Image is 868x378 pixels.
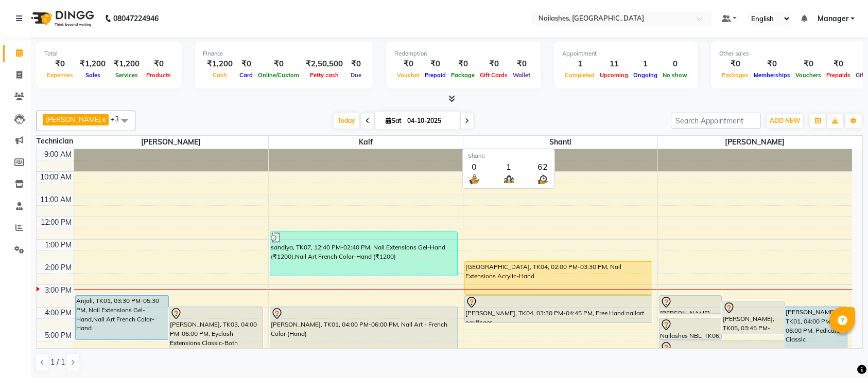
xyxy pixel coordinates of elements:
span: Prepaid [422,71,448,79]
div: ₹0 [237,58,255,70]
span: Shanti [463,136,657,149]
div: ₹0 [751,58,793,70]
input: Search Appointment [671,113,761,129]
span: Due [348,71,364,79]
div: [PERSON_NAME], TK01, 04:00 PM-06:00 PM, Nail Art - French Color (Hand) [270,307,458,351]
span: 1 / 1 [50,357,65,368]
div: Nailashes NBL, TK06, 05:30 PM-07:10 PM, Full Legs Waxing [659,341,784,377]
div: [PERSON_NAME], TK03, 04:00 PM-06:00 PM, Eyelash Extensions Classic-Both [169,307,263,351]
div: [GEOGRAPHIC_DATA], TK04, 02:00 PM-03:30 PM, Nail Extensions Acrylic-Hand [465,262,652,294]
div: ₹0 [448,58,477,70]
button: ADD NEW [767,114,803,128]
div: sandiya, TK07, 12:40 PM-02:40 PM, Nail Extensions Gel-Hand (₹1200),Nail Art French Color-Hand (₹1... [270,232,458,276]
span: Card [237,71,255,79]
span: Sales [83,71,103,79]
span: Online/Custom [255,71,302,79]
div: [PERSON_NAME], TK01, 04:00 PM-06:00 PM, Pedicure - Classic [785,307,847,351]
span: Petty cash [307,71,341,79]
span: Prepaids [824,71,853,79]
div: 12:00 PM [39,217,74,228]
div: Appointment [562,49,690,58]
span: [PERSON_NAME] [46,115,101,123]
div: 1 [631,58,660,70]
span: Package [448,71,477,79]
span: Manager [818,13,848,24]
span: Completed [562,71,597,79]
div: ₹0 [793,58,824,70]
img: logo [26,4,97,33]
div: Nailashes NBL, TK06, 04:30 PM-05:30 PM, Pedicure - Classic [659,318,721,339]
div: ₹1,200 [203,58,237,70]
div: 2:00 PM [43,262,74,273]
div: 1 [502,160,515,172]
div: ₹1,200 [110,58,144,70]
span: Cash [210,71,230,79]
a: x [101,115,106,123]
div: Shanti [468,152,549,160]
span: Upcoming [597,71,631,79]
span: Memberships [751,71,793,79]
div: ₹0 [510,58,533,70]
div: 0 [660,58,690,70]
div: 4:00 PM [43,308,74,318]
span: Wallet [510,71,533,79]
div: ₹0 [255,58,302,70]
div: ₹0 [719,58,751,70]
div: ₹0 [347,58,365,70]
div: Technician [37,136,74,147]
span: Packages [719,71,751,79]
div: Finance [203,49,365,58]
div: 0 [468,160,481,172]
span: [PERSON_NAME] [658,136,853,149]
div: 1:00 PM [43,240,74,250]
div: ₹1,200 [76,58,110,70]
div: ₹0 [824,58,853,70]
div: ₹0 [394,58,422,70]
div: ₹0 [44,58,76,70]
span: Vouchers [793,71,824,79]
b: 08047224946 [113,4,159,33]
span: Expenses [44,71,76,79]
div: 9:00 AM [42,149,74,160]
span: +3 [111,115,127,123]
div: ₹2,50,500 [302,58,347,70]
div: ₹0 [144,58,173,70]
div: 11:00 AM [38,194,74,205]
div: Anjali, TK01, 03:30 PM-05:30 PM, Nail Extensions Gel-Hand,Nail Art French Color-Hand [76,296,169,339]
span: Services [113,71,141,79]
div: [PERSON_NAME], TK05, 03:45 PM-05:15 PM, Permanent Nail Paint Solid Color-Hand [722,301,784,334]
div: 62 [536,160,549,172]
div: 5:00 PM [43,330,74,341]
div: 10:00 AM [38,172,74,183]
div: [PERSON_NAME], TK05, 03:30 PM-04:20 PM, Restoration Removal of Nail Paint-Hand [659,296,721,313]
div: ₹0 [477,58,510,70]
span: Gift Cards [477,71,510,79]
span: Products [144,71,173,79]
div: Total [44,49,173,58]
div: ₹0 [422,58,448,70]
input: 2025-10-04 [404,113,456,129]
span: Voucher [394,71,422,79]
iframe: chat widget [825,337,858,368]
span: Kaif [269,136,463,149]
img: serve.png [468,172,481,185]
img: queue.png [502,172,515,185]
span: Sat [383,117,404,124]
span: ADD NEW [770,117,800,124]
div: 1 [562,58,597,70]
span: Today [334,113,359,129]
span: No show [660,71,690,79]
img: wait_time.png [536,172,549,185]
span: Ongoing [631,71,660,79]
div: 11 [597,58,631,70]
div: Redemption [394,49,533,58]
div: 3:00 PM [43,285,74,296]
div: [PERSON_NAME], TK04, 03:30 PM-04:45 PM, Free Hand nailart per finger [465,296,652,322]
span: [PERSON_NAME] [74,136,268,149]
